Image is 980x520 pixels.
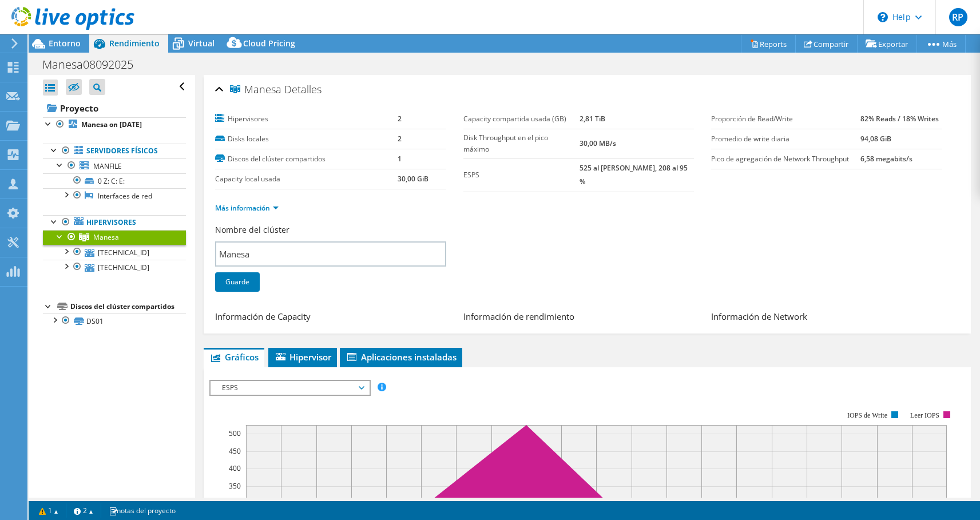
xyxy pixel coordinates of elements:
a: Más [916,35,966,53]
b: 30,00 GiB [398,174,428,184]
a: [TECHNICAL_ID] [43,245,186,260]
span: Rendimiento [109,38,160,49]
h3: Información de Capacity [215,310,452,326]
label: Hipervisores [215,113,398,125]
span: Manesa [230,84,281,96]
h3: Información de Network [711,310,948,326]
a: 1 [31,503,66,518]
span: Manesa [93,232,119,242]
a: [TECHNICAL_ID] [43,260,186,275]
span: Entorno [49,38,81,49]
div: Discos del clúster compartidos [70,300,186,313]
text: 400 [229,463,241,473]
a: MANFILE [43,158,186,173]
span: Gráficos [209,351,259,363]
a: Reports [741,35,796,53]
span: Aplicaciones instaladas [346,351,457,363]
b: 2 [398,114,402,124]
label: Capacity local usada [215,173,398,185]
label: Proporción de Read/Write [711,113,860,125]
a: Compartir [795,35,858,53]
text: 500 [229,428,241,438]
a: Proyecto [43,99,186,117]
label: Promedio de write diaria [711,133,860,145]
a: Guarde [215,272,260,292]
b: 94,08 GiB [860,134,891,144]
text: Leer IOPS [910,411,939,419]
svg: \n [878,12,888,22]
a: Exportar [857,35,917,53]
span: Hipervisor [274,351,331,363]
text: IOPS de Write [847,411,887,419]
b: 1 [398,154,402,164]
h3: Información de rendimiento [463,310,700,326]
label: Pico de agregación de Network Throughput [711,153,860,165]
span: Cloud Pricing [243,38,295,49]
label: Nombre del clúster [215,224,289,236]
a: Hipervisores [43,215,186,230]
b: 2,81 TiB [580,114,605,124]
text: 450 [229,446,241,456]
label: Disk Throughput en el pico máximo [463,132,580,155]
span: MANFILE [93,161,122,171]
a: Manesa [43,230,186,245]
a: DS01 [43,313,186,328]
label: ESPS [463,169,580,181]
text: 350 [229,481,241,491]
a: Servidores físicos [43,144,186,158]
span: Detalles [284,82,322,96]
b: 82% Reads / 18% Writes [860,114,939,124]
span: Virtual [188,38,215,49]
b: 2 [398,134,402,144]
a: 2 [66,503,101,518]
b: 525 al [PERSON_NAME], 208 al 95 % [580,163,688,186]
a: Interfaces de red [43,188,186,203]
label: Disks locales [215,133,398,145]
b: 6,58 megabits/s [860,154,912,164]
a: Más información [215,203,279,213]
span: ESPS [216,381,363,395]
b: Manesa on [DATE] [81,120,142,129]
h1: Manesa08092025 [37,58,151,71]
a: 0 Z: C: E: [43,173,186,188]
label: Capacity compartida usada (GB) [463,113,580,125]
a: Manesa on [DATE] [43,117,186,132]
span: RP [949,8,967,26]
b: 30,00 MB/s [580,138,616,148]
label: Discos del clúster compartidos [215,153,398,165]
a: notas del proyecto [101,503,184,518]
